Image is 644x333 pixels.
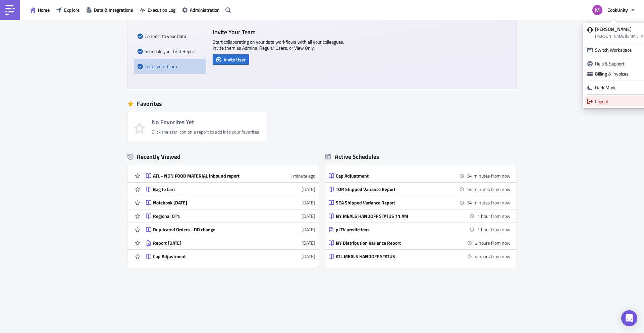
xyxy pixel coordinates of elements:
div: Click the star icon on a report to add it to your favorites [152,129,259,135]
button: Administration [179,5,223,15]
div: Favorites [127,99,517,109]
span: Home [38,6,50,13]
span: Invite User [224,56,246,63]
time: 2025-09-09T18:20:45Z [302,186,315,193]
div: Cap Adjustment [153,253,270,259]
div: ATL - NON FOOD MATERIAL inbound report [153,173,270,179]
div: Bag to Cart [153,186,270,192]
time: 2025-10-02 15:00 [475,253,511,260]
time: 2025-10-02 12:30 [477,226,511,233]
a: Duplicated Orders - DD change[DATE] [146,223,315,236]
img: Avatar [592,4,603,16]
button: Data & Integrations [83,5,137,15]
span: CookUnity [607,6,628,13]
a: NY MEALS HANDOFF STATUS 11 AM1 hour from now [329,209,511,223]
a: ATL - NON FOOD MATERIAL inbound report1 minute ago [146,169,315,182]
strong: [PERSON_NAME] [595,26,632,33]
a: Bag to Cart[DATE] [146,183,315,196]
button: Invite User [213,54,249,65]
div: NY Distribution Variance Report [336,240,453,246]
button: CookUnity [588,3,639,17]
time: 2025-10-02 12:30 [477,212,511,220]
a: TOR Shipped Variance Report54 minutes from now [329,183,511,196]
time: 2025-08-01T15:42:57Z [302,199,315,206]
div: Open Intercom Messenger [621,310,637,326]
h4: Invite Your Team [213,29,347,36]
a: SEA Shipped Variance Report54 minutes from now [329,196,511,209]
div: TOR Shipped Variance Report [336,186,453,192]
div: pLTV predictions [336,227,453,233]
a: Regional OT%[DATE] [146,209,315,223]
a: ATL MEALS HANDOFF STATUS4 hours from now [329,250,511,263]
div: Active Schedules [325,153,379,160]
div: Recently Viewed [127,152,319,162]
h4: No Favorites Yet [152,119,259,126]
div: ATL MEALS HANDOFF STATUS [336,253,453,259]
div: Invite your Team [138,59,203,74]
div: NY MEALS HANDOFF STATUS 11 AM [336,213,453,219]
div: Connect to your Data [138,29,203,44]
a: NY Distribution Variance Report2 hours from now [329,236,511,249]
span: Explore [64,6,79,13]
button: Execution Log [137,5,179,15]
time: 2025-10-02 12:00 [467,186,511,193]
time: 2025-10-02 12:00 [467,172,511,179]
time: 2025-07-31T20:58:57Z [302,212,315,220]
time: 2025-10-02 12:00 [467,199,511,206]
span: Data & Integrations [94,6,133,13]
div: SEA Shipped Variance Report [336,200,453,206]
time: 2025-10-02T14:04:04Z [289,172,315,179]
div: Duplicated Orders - DD change [153,227,270,233]
time: 2025-07-31T20:31:51Z [302,226,315,233]
a: Report [DATE][DATE] [146,236,315,249]
a: Notebook [DATE][DATE] [146,196,315,209]
span: Administration [190,6,220,13]
div: Notebook [DATE] [153,200,270,206]
time: 2025-07-31T20:31:35Z [302,239,315,246]
div: Regional OT% [153,213,270,219]
div: Report [DATE] [153,240,270,246]
img: PushMetrics [5,5,15,15]
a: Cap Adjustment[DATE] [146,250,315,263]
a: pLTV predictions1 hour from now [329,223,511,236]
div: Schedule your first Report [138,44,203,59]
div: Cap Adjustment [336,173,453,179]
button: Explore [53,5,83,15]
button: Home [27,5,53,15]
time: 2025-05-22T20:21:54Z [302,253,315,260]
p: Start collaborating on your data workflows with all your colleagues. Invite them as Admins, Regul... [213,39,347,51]
time: 2025-10-02 13:00 [475,239,511,246]
a: Cap Adjustment54 minutes from now [329,169,511,182]
span: Execution Log [148,6,175,13]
